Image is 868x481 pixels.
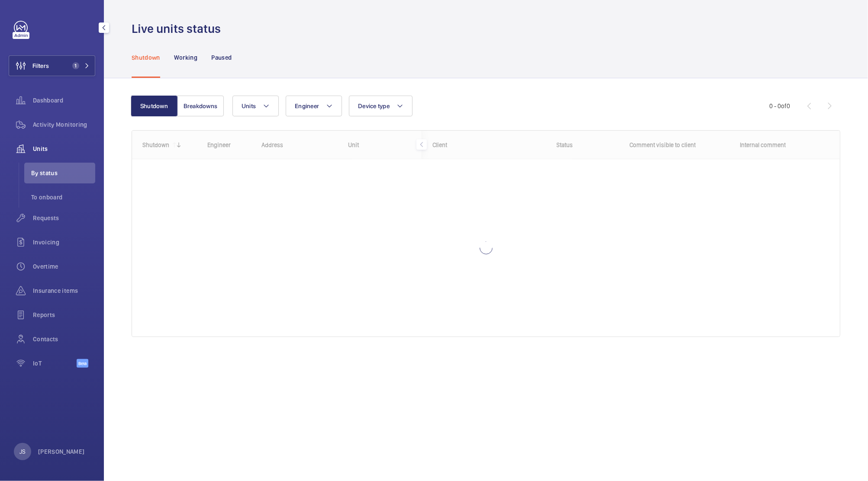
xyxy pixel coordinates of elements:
[177,96,224,116] button: Breakdowns
[31,169,95,177] span: By status
[33,144,95,153] span: Units
[33,262,95,271] span: Overtime
[31,193,95,202] span: To onboard
[242,103,256,109] span: Units
[33,359,77,368] span: IoT
[232,96,279,116] button: Units
[295,103,319,109] span: Engineer
[132,21,226,37] h1: Live units status
[33,238,95,247] span: Invoicing
[19,447,26,456] p: JS
[769,103,790,109] span: 0 - 0 0
[174,53,197,62] p: Working
[33,335,95,343] span: Contacts
[9,55,95,76] button: Filters1
[349,96,413,116] button: Device type
[33,286,95,295] span: Insurance items
[72,62,79,69] span: 1
[38,447,85,456] p: [PERSON_NAME]
[33,96,95,105] span: Dashboard
[211,53,232,62] p: Paused
[33,311,95,319] span: Reports
[781,103,787,109] span: of
[132,53,160,62] p: Shutdown
[33,120,95,129] span: Activity Monitoring
[131,96,177,116] button: Shutdown
[358,103,390,109] span: Device type
[286,96,342,116] button: Engineer
[32,61,49,70] span: Filters
[33,214,95,222] span: Requests
[77,359,88,368] span: Beta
